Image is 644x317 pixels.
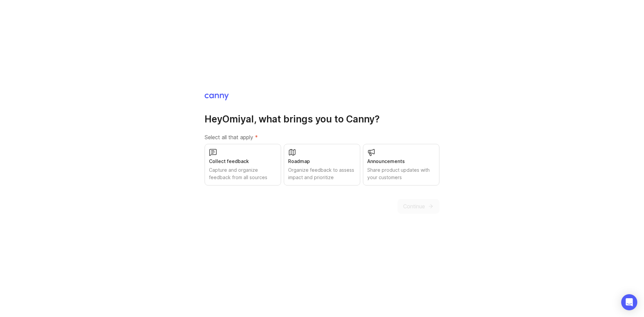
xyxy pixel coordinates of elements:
[367,158,435,165] div: Announcements
[205,144,281,186] button: Collect feedbackCapture and organize feedback from all sources
[284,144,360,186] button: RoadmapOrganize feedback to assess impact and prioritize
[288,158,356,165] div: Roadmap
[209,166,277,181] div: Capture and organize feedback from all sources
[205,133,439,141] label: Select all that apply
[205,94,229,100] img: Canny Home
[367,166,435,181] div: Share product updates with your customers
[363,144,439,186] button: AnnouncementsShare product updates with your customers
[288,166,356,181] div: Organize feedback to assess impact and prioritize
[621,294,637,310] div: Open Intercom Messenger
[205,113,439,125] h1: Hey Omiyal , what brings you to Canny?
[209,158,277,165] div: Collect feedback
